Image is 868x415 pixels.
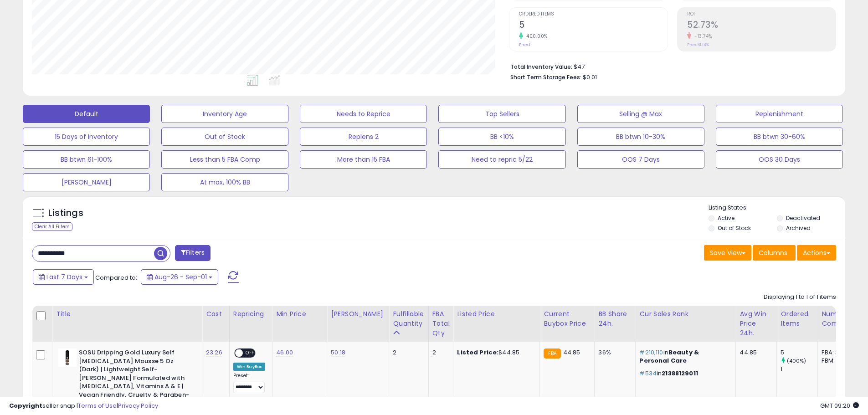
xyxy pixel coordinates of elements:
[276,348,293,357] a: 46.00
[233,373,266,393] div: Preset:
[781,365,817,373] div: 1
[233,363,266,371] div: Win BuyBox
[687,20,836,32] h2: 52.73%
[438,128,565,146] button: BB <10%
[154,272,207,282] span: Aug-26 - Sep-01
[32,222,72,231] div: Clear All Filters
[716,128,843,146] button: BB btwn 30-60%
[639,369,729,378] p: in
[687,12,836,17] span: ROI
[78,401,117,410] a: Terms of Use
[331,309,385,319] div: [PERSON_NAME]
[786,224,811,232] label: Archived
[639,309,732,319] div: Cur Sales Rank
[787,357,806,364] small: (400%)
[510,63,572,71] b: Total Inventory Value:
[438,105,565,123] button: Top Sellers
[438,150,565,169] button: Need to repric 5/22
[740,348,770,357] div: 44.85
[583,73,597,82] span: $0.01
[300,105,427,123] button: Needs to Reprice
[544,309,591,328] div: Current Buybox Price
[23,105,150,123] button: Default
[704,245,751,261] button: Save View
[781,309,814,328] div: Ordered Items
[822,348,852,357] div: FBA: 3
[161,150,288,169] button: Less than 5 FBA Comp
[577,105,704,123] button: Selling @ Max
[9,401,42,410] strong: Copyright
[662,369,698,378] span: 21388129011
[786,214,820,222] label: Deactivated
[300,150,427,169] button: More than 15 FBA
[740,309,773,338] div: Avg Win Price 24h.
[820,401,859,410] span: 2025-09-9 09:20 GMT
[432,348,447,357] div: 2
[23,150,150,169] button: BB btwn 61-100%
[709,204,845,212] p: Listing States:
[141,269,218,285] button: Aug-26 - Sep-01
[519,42,530,47] small: Prev: 1
[9,402,158,410] div: seller snap | |
[510,61,829,72] li: $47
[510,73,581,81] b: Short Term Storage Fees:
[687,42,709,47] small: Prev: 61.13%
[393,348,421,357] div: 2
[523,33,548,40] small: 400.00%
[718,224,751,232] label: Out of Stock
[457,348,533,357] div: $44.85
[764,293,836,302] div: Displaying 1 to 1 of 1 items
[598,348,628,357] div: 36%
[33,269,94,285] button: Last 7 Days
[118,401,158,410] a: Privacy Policy
[639,369,657,378] span: #534
[639,348,729,365] p: in
[79,348,190,410] b: SOSU Dripping Gold Luxury Self [MEDICAL_DATA] Mousse 5 Oz (Dark) | Lightweight Self-[PERSON_NAME]...
[175,245,211,261] button: Filters
[577,150,704,169] button: OOS 7 Days
[206,309,226,319] div: Cost
[797,245,836,261] button: Actions
[432,309,450,338] div: FBA Total Qty
[95,273,137,282] span: Compared to:
[161,105,288,123] button: Inventory Age
[639,348,663,357] span: #210,110
[822,357,852,365] div: FBM: 0
[716,150,843,169] button: OOS 30 Days
[233,309,269,319] div: Repricing
[519,20,668,32] h2: 5
[716,105,843,123] button: Replenishment
[331,348,345,357] a: 50.18
[161,128,288,146] button: Out of Stock
[243,349,257,357] span: OFF
[48,207,83,220] h5: Listings
[46,272,82,282] span: Last 7 Days
[161,173,288,191] button: At max, 100% BB
[58,348,77,367] img: 31F0SncQFyL._SL40_.jpg
[393,309,424,328] div: Fulfillable Quantity
[759,248,787,257] span: Columns
[206,348,222,357] a: 23.26
[276,309,323,319] div: Min Price
[639,348,699,365] span: Beauty & Personal Care
[457,309,536,319] div: Listed Price
[577,128,704,146] button: BB btwn 10-30%
[23,173,150,191] button: [PERSON_NAME]
[300,128,427,146] button: Replens 2
[822,309,855,328] div: Num of Comp.
[563,348,580,357] span: 44.85
[544,348,560,359] small: FBA
[753,245,796,261] button: Columns
[691,33,712,40] small: -13.74%
[781,348,817,357] div: 5
[718,214,734,222] label: Active
[23,128,150,146] button: 15 Days of Inventory
[519,12,668,17] span: Ordered Items
[56,309,198,319] div: Title
[598,309,632,328] div: BB Share 24h.
[457,348,498,357] b: Listed Price:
